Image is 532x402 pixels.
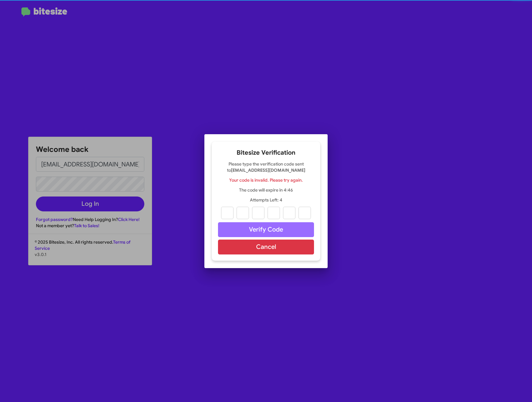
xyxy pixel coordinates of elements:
[218,240,314,254] button: Cancel
[218,187,314,193] p: The code will expire in 4:46
[218,197,314,203] p: Attempts Left: 4
[218,177,314,183] p: Your code is invalid. Please try again.
[218,148,314,158] h2: Bitesize Verification
[231,167,305,173] strong: [EMAIL_ADDRESS][DOMAIN_NAME]
[218,161,314,173] p: Please type the verification code sent to
[218,222,314,237] button: Verify Code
